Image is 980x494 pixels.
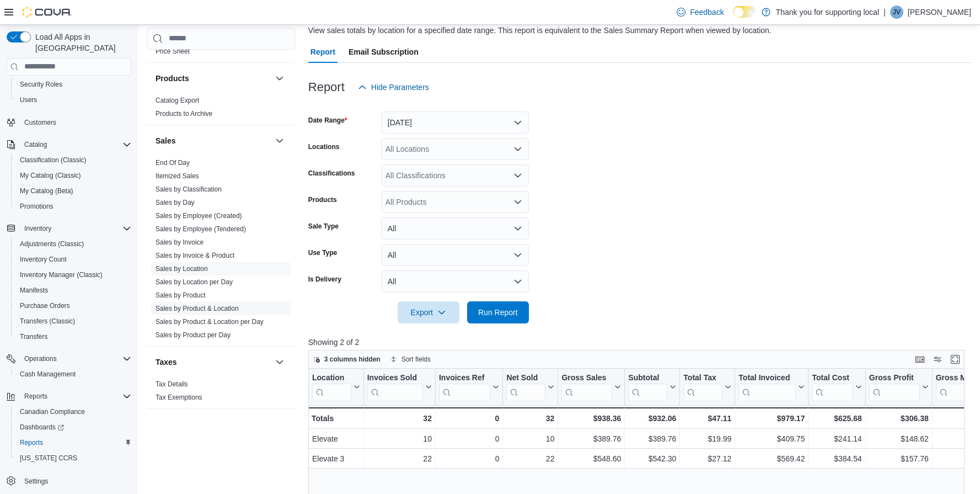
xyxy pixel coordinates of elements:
[312,412,360,425] div: Totals
[367,432,431,445] div: 10
[20,95,37,104] span: Users
[20,474,131,487] span: Settings
[147,378,295,408] div: Taxes
[869,452,929,465] div: $157.76
[15,405,89,418] a: Canadian Compliance
[11,236,136,252] button: Adjustments (Classic)
[11,77,136,92] button: Security Roles
[156,357,177,368] h3: Taxes
[883,6,886,19] p: |
[156,225,246,233] a: Sales by Employee (Tendered)
[381,217,529,240] button: All
[20,370,76,379] span: Cash Management
[156,318,264,326] a: Sales by Product & Location per Day
[15,330,131,343] span: Transfers
[15,253,71,266] a: Inventory Count
[309,353,385,366] button: 3 columns hidden
[156,238,204,246] a: Sales by Invoice
[310,41,335,63] span: Report
[812,452,861,465] div: $384.54
[11,283,136,298] button: Manifests
[312,432,360,445] div: Elevate
[20,390,52,403] button: Reports
[156,73,271,84] button: Products
[20,187,73,195] span: My Catalog (Beta)
[11,267,136,283] button: Inventory Manager (Classic)
[776,6,880,19] p: Thank you for supporting local
[439,373,499,401] button: Invoices Ref
[11,298,136,314] button: Purchase Orders
[308,25,772,36] div: View sales totals by location for a specified date range. This report is equivalent to the Sales ...
[20,138,131,151] span: Catalog
[22,7,72,18] img: Cova
[506,432,554,445] div: 10
[156,73,189,84] h3: Products
[11,435,136,450] button: Reports
[11,183,136,199] button: My Catalog (Beta)
[20,202,53,211] span: Promotions
[15,184,78,198] a: My Catalog (Beta)
[147,156,295,346] div: Sales
[156,265,208,273] a: Sales by Location
[20,156,87,164] span: Classification (Classic)
[812,373,853,383] div: Total Cost
[913,353,927,366] button: Keyboard shortcuts
[738,373,796,401] div: Total Invoiced
[381,270,529,293] button: All
[733,18,733,18] span: Dark Mode
[738,373,805,401] button: Total Invoiced
[893,6,901,19] span: JV
[949,353,962,366] button: Enter fullscreen
[15,368,80,381] a: Cash Management
[683,373,731,401] button: Total Tax
[156,380,188,388] a: Tax Details
[15,169,85,182] a: My Catalog (Classic)
[349,41,419,63] span: Email Subscription
[20,352,131,365] span: Operations
[506,373,545,401] div: Net Sold
[11,450,136,466] button: [US_STATE] CCRS
[20,286,48,295] span: Manifests
[308,81,345,94] h3: Report
[312,452,360,465] div: Elevate 3
[561,412,621,425] div: $938.36
[20,423,64,432] span: Dashboards
[20,270,103,279] span: Inventory Manager (Classic)
[908,6,971,19] p: [PERSON_NAME]
[24,477,48,486] span: Settings
[2,351,136,366] button: Operations
[513,171,522,180] button: Open list of options
[20,317,75,326] span: Transfers (Classic)
[156,394,202,401] a: Tax Exemptions
[869,373,920,383] div: Gross Profit
[931,353,944,366] button: Display options
[478,307,518,318] span: Run Report
[20,222,131,235] span: Inventory
[506,452,554,465] div: 22
[2,137,136,152] button: Catalog
[439,432,499,445] div: 0
[15,284,131,297] span: Manifests
[156,172,199,180] a: Itemized Sales
[733,6,756,18] input: Dark Mode
[812,432,861,445] div: $241.14
[371,82,429,93] span: Hide Parameters
[156,357,271,368] button: Taxes
[156,291,206,299] a: Sales by Product
[273,72,286,85] button: Products
[308,195,337,204] label: Products
[308,337,971,348] p: Showing 2 of 2
[20,222,56,235] button: Inventory
[156,252,234,259] a: Sales by Invoice & Product
[381,111,529,134] button: [DATE]
[20,352,61,365] button: Operations
[690,7,724,18] span: Feedback
[561,373,621,401] button: Gross Sales
[869,412,929,425] div: $306.38
[20,475,52,488] a: Settings
[20,80,62,89] span: Security Roles
[308,116,347,125] label: Date Range
[308,275,341,284] label: Is Delivery
[308,142,340,151] label: Locations
[24,118,56,127] span: Customers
